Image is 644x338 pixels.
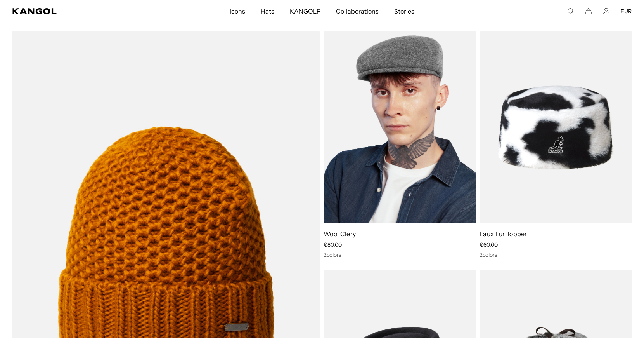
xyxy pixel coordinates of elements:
[12,8,152,14] a: Kangol
[480,251,632,258] div: 2 colors
[480,241,498,248] span: €60,00
[324,251,476,258] div: 2 colors
[621,8,632,15] button: EUR
[480,31,632,224] img: Faux Fur Topper
[324,31,476,224] img: Wool Clery
[603,8,610,15] a: Account
[324,241,342,248] span: €80,00
[480,230,527,238] a: Faux Fur Topper
[585,8,592,15] button: Cart
[324,230,356,238] a: Wool Clery
[567,8,574,15] summary: Search here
